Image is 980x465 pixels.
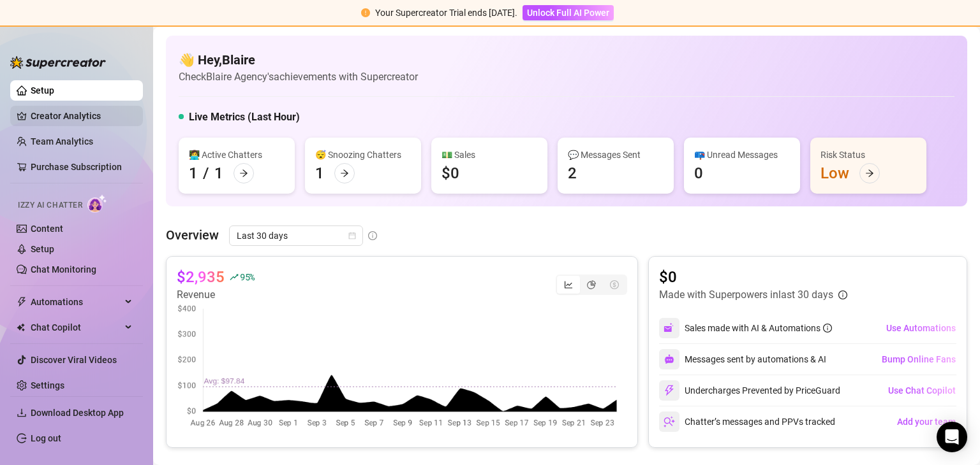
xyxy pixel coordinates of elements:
[31,355,117,365] a: Discover Viral Videos
[348,232,356,240] span: calendar
[564,280,573,289] span: line-chart
[239,169,248,178] span: arrow-right
[31,408,124,418] span: Download Desktop App
[31,157,133,177] a: Purchase Subscription
[240,271,255,283] span: 95 %
[838,290,847,299] span: info-circle
[882,354,956,364] span: Bump Online Fans
[31,433,61,443] a: Log out
[664,385,675,396] img: svg%3e
[31,317,121,338] span: Chat Copilot
[87,194,107,213] img: AI Chatter
[659,411,835,432] div: Chatter’s messages and PPVs tracked
[31,380,64,390] a: Settings
[886,323,956,333] span: Use Automations
[685,321,832,335] div: Sales made with AI & Automations
[179,69,418,85] article: Check Blaire Agency's achievements with Supercreator
[568,163,577,183] div: 2
[887,380,956,401] button: Use Chat Copilot
[610,280,619,289] span: dollar-circle
[823,324,832,333] span: info-circle
[17,408,27,418] span: download
[442,148,537,162] div: 💵 Sales
[179,51,418,69] h4: 👋 Hey, Blaire
[18,199,82,211] span: Izzy AI Chatter
[368,231,377,240] span: info-circle
[17,297,27,307] span: thunderbolt
[166,225,219,245] article: Overview
[587,280,596,289] span: pie-chart
[31,85,54,96] a: Setup
[937,422,967,452] div: Open Intercom Messenger
[694,163,703,183] div: 0
[340,169,349,178] span: arrow-right
[177,267,225,287] article: $2,935
[442,163,459,183] div: $0
[897,417,956,427] span: Add your team
[237,226,355,245] span: Last 30 days
[31,292,121,312] span: Automations
[888,385,956,396] span: Use Chat Copilot
[694,148,790,162] div: 📪 Unread Messages
[230,273,239,282] span: rise
[556,275,627,295] div: segmented control
[177,287,255,303] article: Revenue
[886,318,956,338] button: Use Automations
[31,264,96,275] a: Chat Monitoring
[523,8,614,18] a: Unlock Full AI Power
[881,349,956,369] button: Bump Online Fans
[315,148,411,162] div: 😴 Snoozing Chatters
[523,5,614,20] button: Unlock Full AI Power
[361,8,370,17] span: exclamation-circle
[659,380,840,401] div: Undercharges Prevented by PriceGuard
[664,416,675,427] img: svg%3e
[315,163,324,183] div: 1
[375,8,517,18] span: Your Supercreator Trial ends [DATE].
[189,163,198,183] div: 1
[659,267,847,287] article: $0
[31,136,93,147] a: Team Analytics
[896,411,956,432] button: Add your team
[189,110,300,125] h5: Live Metrics (Last Hour)
[17,323,25,332] img: Chat Copilot
[568,148,664,162] div: 💬 Messages Sent
[664,354,674,364] img: svg%3e
[31,224,63,234] a: Content
[31,244,54,254] a: Setup
[659,287,833,303] article: Made with Superpowers in last 30 days
[189,148,285,162] div: 👩‍💻 Active Chatters
[527,8,609,18] span: Unlock Full AI Power
[214,163,223,183] div: 1
[31,106,133,126] a: Creator Analytics
[865,169,874,178] span: arrow-right
[820,148,916,162] div: Risk Status
[664,322,675,334] img: svg%3e
[659,349,826,369] div: Messages sent by automations & AI
[10,56,106,69] img: logo-BBDzfeDw.svg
